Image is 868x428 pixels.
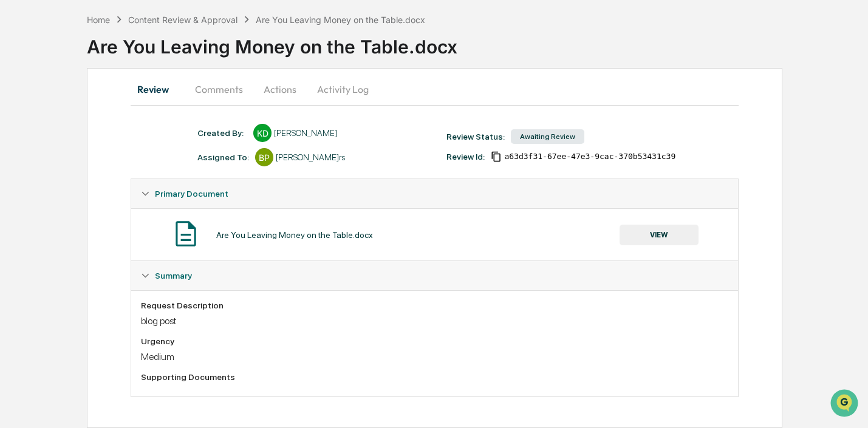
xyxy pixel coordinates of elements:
div: [PERSON_NAME]rs [276,152,345,162]
div: 🔎 [12,177,22,187]
input: Clear [32,55,200,68]
span: Preclearance [24,153,78,165]
div: Supporting Documents [141,372,728,382]
button: Activity Log [307,75,378,104]
p: How can we help? [12,25,221,45]
a: 🔎Data Lookup [7,171,81,193]
div: Urgency [141,336,728,346]
span: Primary Document [155,189,228,199]
div: KD [253,124,272,142]
span: Copy Id [491,151,502,162]
div: Request Description [141,301,728,310]
span: Pylon [121,206,147,215]
div: Primary Document [131,208,737,260]
a: 🖐️Preclearance [7,148,83,170]
div: We're available if you need us! [41,105,154,115]
div: Primary Document [131,179,737,208]
div: blog post [141,315,728,327]
div: Content Review & Approval [128,15,238,25]
iframe: Open customer support [829,388,862,421]
span: Attestations [100,153,151,165]
div: Home [87,15,110,25]
div: Start new chat [41,93,199,105]
button: Start new chat [207,97,221,111]
div: secondary tabs example [131,75,738,104]
span: Summary [155,271,192,280]
button: Comments [185,75,253,104]
div: Are You Leaving Money on the Table.docx [216,230,373,240]
a: Powered byPylon [86,205,147,215]
div: Medium [141,351,728,362]
div: Review Status: [446,132,505,141]
span: a63d3f31-67ee-47e3-9cac-370b53431c39 [504,152,675,161]
button: VIEW [620,225,699,245]
button: Review [131,75,185,104]
div: Created By: ‎ ‎ [197,128,247,138]
div: [PERSON_NAME] [274,128,337,138]
div: Awaiting Review [511,129,584,144]
div: Review Id: [446,152,485,161]
span: Data Lookup [24,176,77,188]
div: BP [255,148,273,166]
div: 🗄️ [88,154,98,164]
div: Summary [131,261,737,290]
div: Are You Leaving Money on the Table.docx [256,15,425,25]
img: Document Icon [171,219,201,249]
div: 🖐️ [12,154,22,164]
div: Are You Leaving Money on the Table.docx [87,26,868,58]
a: 🗄️Attestations [83,148,155,170]
img: 1746055101610-c473b297-6a78-478c-a979-82029cc54cd1 [12,93,34,115]
button: Actions [253,75,307,104]
div: Summary [131,290,737,396]
div: Assigned To: [197,152,249,162]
